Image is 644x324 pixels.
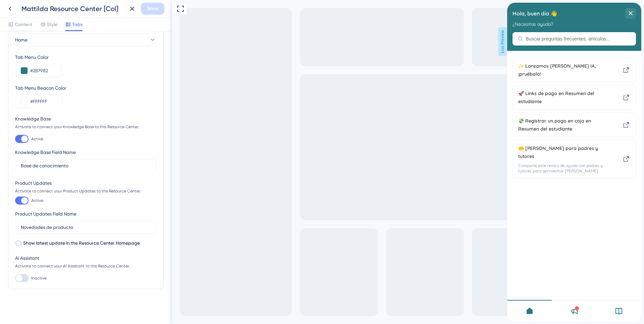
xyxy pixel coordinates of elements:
span: Inactive [31,275,47,281]
div: Tab Menu Beacon Color [15,84,157,92]
div: Activate to connect your AI Assistant to this Resource Center. [15,263,157,269]
div: 3 [59,3,61,9]
div: Tab Menu Color [15,53,157,61]
span: 🚀 Links de pago en Resumen del estudiante [11,87,101,103]
span: ¿Necesitas ayuda? [5,19,46,24]
span: Active [31,136,43,142]
div: Links de pago en Resumen del estudiante [11,87,101,103]
span: [PERSON_NAME] [13,2,55,10]
button: Save [141,3,164,15]
span: 💸 Registrar un pago en caja en Resumen del estudiante [11,114,101,130]
span: Show latest update in the Resource Center Homepage [23,239,140,247]
span: Save [147,5,158,13]
div: mattilda para padres y tutores [11,142,101,171]
div: Product Updates [15,179,157,187]
span: Home [15,36,28,44]
span: Content [15,20,32,28]
div: Activate to connect your Product Updates to this Resource Center. [15,188,157,194]
div: Knowledge Base Field Name [15,148,76,156]
div: Lanzamos matti IA, ¡pruébalo! [11,59,101,75]
span: Hola, buen día 👋 [5,6,50,16]
span: Live Preview [327,27,335,56]
div: Product Updates Field Name [15,210,76,218]
div: close resource center [118,5,129,16]
div: Knowledge Base [15,115,157,123]
span: Tabs [72,20,83,28]
div: Mattilda Resource Center [Col] [21,4,123,13]
span: Style [47,20,57,28]
span: Comparte este centro de ayuda con padres y tutores para aprovechar [PERSON_NAME] [11,160,101,171]
input: Buscar preguntas frecuentes, artículos... [18,33,123,39]
button: Home [15,33,156,47]
span: ✨ Lanzamos [PERSON_NAME] IA, ¡pruébalo! [11,59,101,75]
input: Product Updates [21,224,151,231]
div: Registrar un pago en caja en Resumen del estudiante [11,114,101,130]
div: Activate to connect your Knowledge Base to this Resource Center. [15,124,157,130]
div: AI Assistant [15,254,157,262]
span: Active [31,198,43,203]
input: Knowledge Base [21,162,151,169]
span: 🤲 [PERSON_NAME] para padres y tutores [11,142,101,158]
